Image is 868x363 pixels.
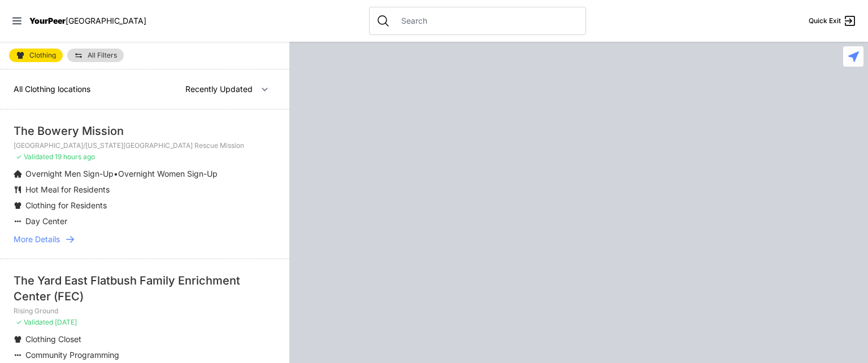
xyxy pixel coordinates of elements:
[25,200,107,210] span: Clothing for Residents
[88,52,117,59] span: All Filters
[9,49,63,62] a: Clothing
[114,169,118,178] span: •
[14,84,90,94] span: All Clothing locations
[55,318,77,326] span: [DATE]
[14,234,276,245] a: More Details
[29,18,146,24] a: YourPeer[GEOGRAPHIC_DATA]
[25,216,67,226] span: Day Center
[16,152,53,161] span: ✓ Validated
[25,185,110,194] span: Hot Meal for Residents
[29,16,66,25] span: YourPeer
[14,307,276,316] p: Rising Ground
[14,234,60,245] span: More Details
[25,334,81,344] span: Clothing Closet
[809,16,841,25] span: Quick Exit
[25,169,114,178] span: Overnight Men Sign-Up
[809,14,857,28] a: Quick Exit
[55,152,95,161] span: 19 hours ago
[16,318,53,326] span: ✓ Validated
[118,169,218,178] span: Overnight Women Sign-Up
[67,49,124,62] a: All Filters
[394,15,579,27] input: Search
[29,52,56,59] span: Clothing
[14,123,276,139] div: The Bowery Mission
[14,273,276,304] div: The Yard East Flatbush Family Enrichment Center (FEC)
[25,350,119,360] span: Community Programming
[14,141,276,150] p: [GEOGRAPHIC_DATA]/[US_STATE][GEOGRAPHIC_DATA] Rescue Mission
[66,16,146,25] span: [GEOGRAPHIC_DATA]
